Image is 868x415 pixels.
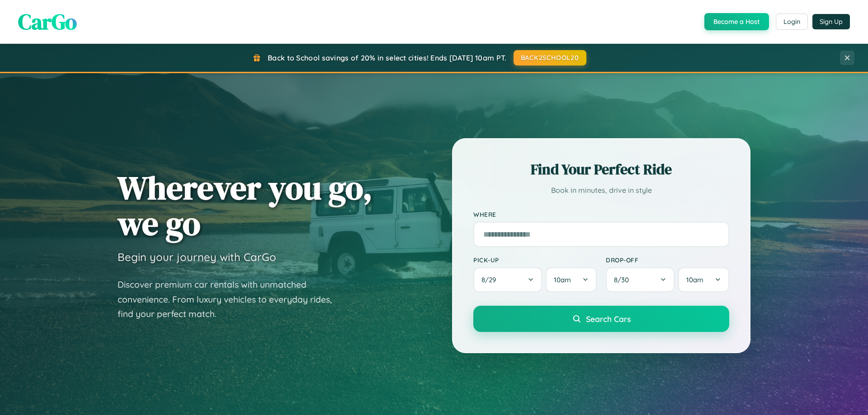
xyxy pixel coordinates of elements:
button: BACK2SCHOOL20 [514,50,586,65]
label: Drop-off [606,256,729,264]
button: 10am [678,267,729,292]
button: 8/29 [473,267,542,292]
span: 10am [554,275,571,284]
button: Login [776,14,808,30]
label: Where [473,210,729,218]
p: Discover premium car rentals with unmatched convenience. From luxury vehicles to everyday rides, ... [118,277,344,322]
h3: Begin your journey with CarGo [118,250,276,264]
button: Search Cars [473,306,729,332]
button: 10am [546,267,597,292]
label: Pick-up [473,256,597,264]
span: 8 / 29 [481,275,500,284]
span: 10am [686,275,703,284]
button: Sign Up [812,14,850,29]
span: 8 / 30 [614,275,633,284]
span: CarGo [18,7,77,37]
button: Become a Host [704,13,769,30]
span: Back to School savings of 20% in select cities! Ends [DATE] 10am PT. [268,53,506,62]
button: 8/30 [606,267,675,292]
h2: Find Your Perfect Ride [473,159,729,179]
p: Book in minutes, drive in style [473,184,729,197]
h1: Wherever you go, we go [118,170,373,241]
span: Search Cars [586,314,631,324]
